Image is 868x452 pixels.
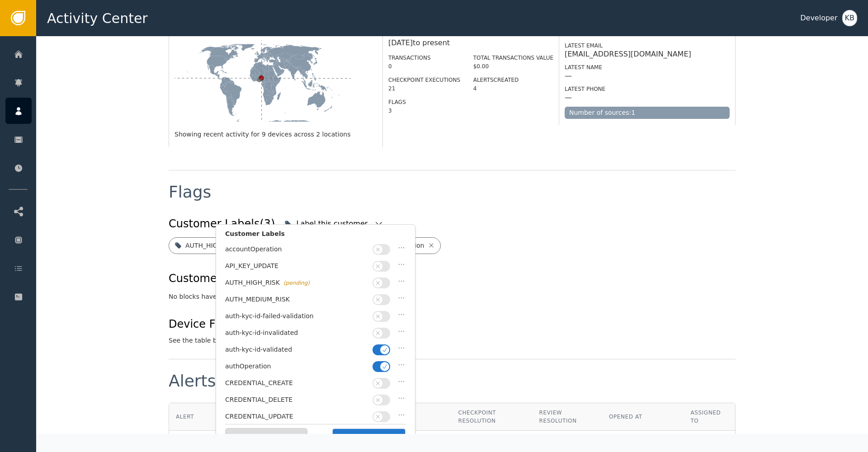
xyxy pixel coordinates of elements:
div: auth-kyc-id-validated [225,345,368,354]
div: Customer Labels [225,229,406,243]
div: Latest Email [565,42,730,50]
div: CREDENTIAL_CREATE [225,378,368,388]
div: auth-kyc-id-failed-validation [225,311,368,321]
div: AUTH_MEDIUM_RISK [225,295,368,304]
div: AUTH_HIGH_RISK [185,241,240,250]
div: $0.00 [473,62,553,71]
div: — [565,71,572,80]
label: Customer Lifetime [388,30,445,36]
div: 21 [388,85,460,93]
label: Total Transactions Value [473,55,553,61]
div: See the table below for details on device flags associated with this customer [169,336,412,345]
div: authOperation [225,362,368,371]
div: 0 [388,62,460,71]
span: (pending) [283,280,310,286]
th: Opened At [602,403,684,431]
button: Label this customer [282,214,386,234]
label: Alerts Created [473,77,519,83]
div: [DATE] to present [388,38,553,48]
div: Number of sources: 1 [565,107,730,119]
button: Save Changes [332,428,406,447]
th: Checkpoint Resolution [451,403,532,431]
div: [EMAIL_ADDRESS][DOMAIN_NAME] [565,50,691,59]
div: API_KEY_UPDATE [225,261,368,271]
div: auth-kyc-id-invalidated [225,328,368,338]
div: 4 [473,85,553,93]
span: Activity Center [47,8,148,28]
th: Review Resolution [533,403,602,431]
div: Latest Name [565,63,730,71]
div: CREDENTIAL_DELETE [225,395,368,405]
div: Customer Blocks (0) [169,270,275,287]
label: Flags [388,99,406,105]
div: No blocks have been applied to this customer [169,292,736,301]
div: accountOperation [225,245,368,254]
th: Assigned To [684,403,735,431]
div: Device Flags (6) [169,316,412,332]
div: AUTH_HIGH_RISK [225,278,368,287]
th: Alert [169,403,255,431]
div: Showing recent activity for 9 devices across 2 locations [175,130,377,139]
div: Alerts (4) [169,373,244,389]
div: Flags [169,184,211,200]
div: Developer [800,13,837,24]
div: Label this customer [296,218,370,229]
label: Transactions [388,55,431,61]
div: Latest Phone [565,85,730,93]
div: 3 [388,107,460,115]
button: Discard Changes [225,428,307,447]
button: KB [842,10,857,26]
label: Checkpoint Executions [388,77,460,83]
div: Customer Labels (3) [169,216,275,232]
div: — [565,93,572,102]
div: CREDENTIAL_UPDATE [225,412,368,421]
